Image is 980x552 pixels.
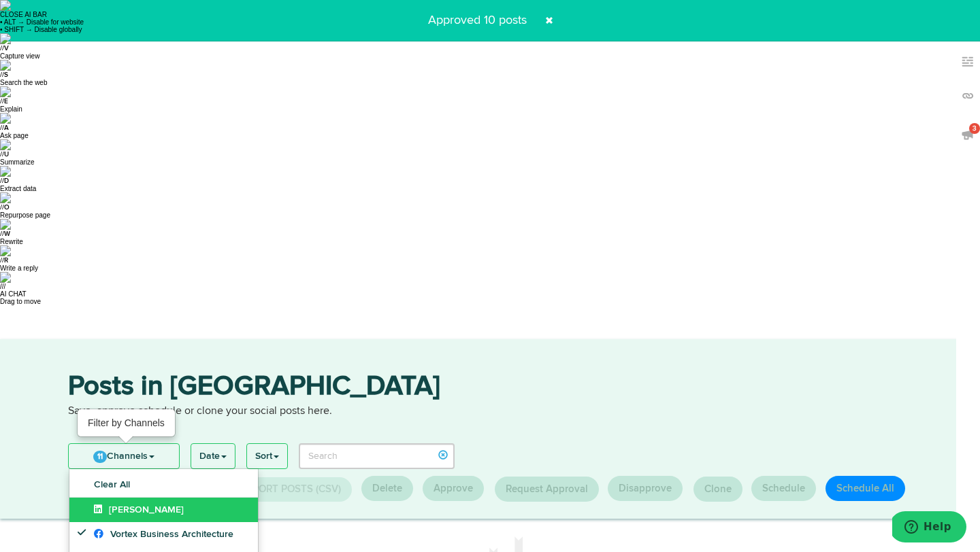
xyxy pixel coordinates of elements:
div: Filter by Channels [78,410,174,436]
button: Approve [423,476,484,501]
a: Date [191,444,235,468]
span: Request Approval [506,484,588,494]
a: Sort [247,444,287,468]
a: Clear All [69,472,258,497]
span: Vortex Business Architecture [94,530,233,539]
p: Save, approve schedule or clone your social posts here. [68,404,912,419]
span: [PERSON_NAME] [94,505,184,515]
button: Disapprove [608,476,683,501]
button: Schedule [751,476,816,501]
button: Request Approval [495,477,599,502]
button: Export Posts (CSV) [229,477,352,502]
button: Schedule All [826,476,905,501]
a: 11Channels [69,444,179,468]
span: Clone [704,484,732,494]
iframe: Opens a widget where you can find more information [892,511,966,545]
h3: Posts in [GEOGRAPHIC_DATA] [68,373,912,404]
button: Clone [693,477,742,502]
span: 11 [93,451,107,463]
input: Search [299,443,455,469]
button: Delete [361,476,413,501]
